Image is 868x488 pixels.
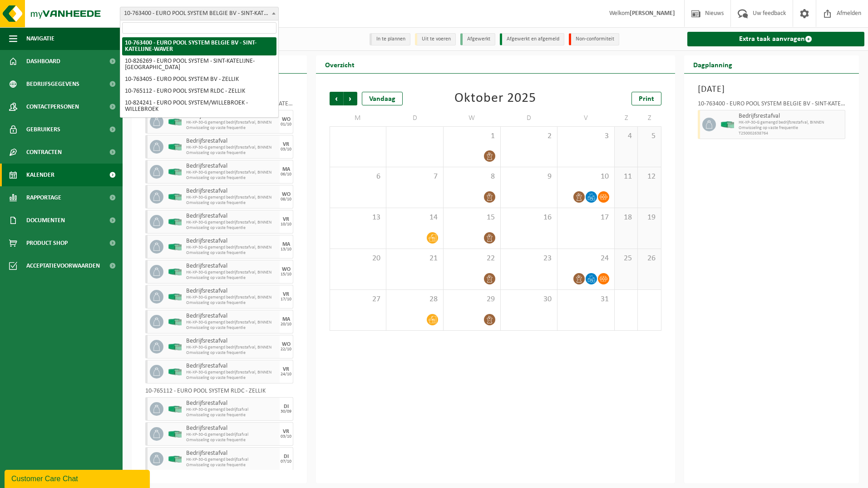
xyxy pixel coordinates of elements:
[562,172,610,182] span: 10
[335,172,382,182] span: 6
[500,33,564,45] li: Afgewerkt en afgemeld
[186,138,277,145] span: Bedrijfsrestafval
[386,110,444,126] td: D
[460,33,495,45] li: Afgewerkt
[186,438,277,443] span: Omwisseling op vaste frequentie
[619,131,633,141] span: 4
[168,406,182,413] img: HK-XP-30-GN-00
[505,294,553,304] span: 30
[562,131,610,141] span: 3
[186,295,277,300] span: HK-XP-30-G gemengd bedrijfsrestafval, BINNEN
[186,432,277,438] span: HK-XP-30-G gemengd bedrijfsafval
[168,456,182,463] img: HK-XP-30-GN-00
[501,110,558,126] td: D
[186,370,277,375] span: HK-XP-30-G gemengd bedrijfsrestafval, BINNEN
[186,320,277,325] span: HK-XP-30-G gemengd bedrijfsrestafval, BINNEN
[186,288,277,295] span: Bedrijfsrestafval
[619,172,633,182] span: 11
[330,110,387,126] td: M
[619,254,633,264] span: 25
[283,292,289,297] div: VR
[284,404,289,409] div: DI
[186,350,277,356] span: Omwisseling op vaste frequentie
[335,213,382,223] span: 13
[283,142,289,147] div: VR
[281,372,291,377] div: 24/10
[168,219,182,225] img: HK-XP-30-GN-00
[26,27,54,50] span: Navigatie
[448,213,496,223] span: 15
[186,225,277,231] span: Omwisseling op vaste frequentie
[505,213,553,223] span: 16
[168,344,182,350] img: HK-XP-30-GN-00
[120,7,279,20] span: 10-763400 - EURO POOL SYSTEM BELGIE BV - SINT-KATELIJNE-WAVER
[281,272,291,277] div: 15/10
[684,55,741,73] h2: Dagplanning
[186,125,277,131] span: Omwisseling op vaste frequentie
[281,122,291,127] div: 01/10
[168,294,182,300] img: HK-XP-30-GN-00
[186,450,277,457] span: Bedrijfsrestafval
[186,463,277,468] span: Omwisseling op vaste frequentie
[168,269,182,275] img: HK-XP-30-GN-00
[569,33,619,45] li: Non-conformiteit
[186,313,277,320] span: Bedrijfsrestafval
[739,113,843,120] span: Bedrijfsrestafval
[186,195,277,200] span: HK-XP-30-G gemengd bedrijfsrestafval, BINNEN
[26,95,79,118] span: Contactpersonen
[335,254,382,264] span: 20
[281,247,291,252] div: 13/10
[739,120,843,125] span: HK-XP-30-G gemengd bedrijfsrestafval, BINNEN
[281,322,291,327] div: 20/10
[26,50,60,73] span: Dashboard
[168,431,182,438] img: HK-XP-30-GN-00
[281,459,291,464] div: 07/10
[281,409,291,414] div: 30/09
[168,368,182,375] img: HK-XP-30-GN-00
[638,110,661,126] td: Z
[698,101,846,110] div: 10-763400 - EURO POOL SYSTEM BELGIE BV - SINT-KATELIJNE-WAVER
[642,131,656,141] span: 5
[330,92,343,105] span: Vorige
[630,10,675,17] strong: [PERSON_NAME]
[186,263,277,270] span: Bedrijfsrestafval
[615,110,638,126] td: Z
[562,294,610,304] span: 31
[282,167,290,172] div: MA
[415,33,456,45] li: Uit te voeren
[26,164,54,186] span: Kalender
[282,267,291,272] div: WO
[619,213,633,223] span: 18
[186,175,277,181] span: Omwisseling op vaste frequentie
[168,169,182,175] img: HK-XP-30-GN-00
[186,325,277,331] span: Omwisseling op vaste frequentie
[283,367,289,372] div: VR
[186,200,277,206] span: Omwisseling op vaste frequentie
[557,110,615,126] td: V
[26,141,62,164] span: Contracten
[186,275,277,281] span: Omwisseling op vaste frequentie
[186,170,277,175] span: HK-XP-30-G gemengd bedrijfsrestafval, BINNEN
[26,232,68,254] span: Product Shop
[505,131,553,141] span: 2
[282,317,290,322] div: MA
[186,220,277,225] span: HK-XP-30-G gemengd bedrijfsrestafval, BINNEN
[282,192,291,197] div: WO
[281,197,291,202] div: 08/10
[186,363,277,370] span: Bedrijfsrestafval
[391,172,439,182] span: 7
[281,172,291,177] div: 06/10
[168,144,182,150] img: HK-XP-30-GN-00
[720,121,734,128] img: HK-XP-30-GN-00
[454,92,536,105] div: Oktober 2025
[186,238,277,245] span: Bedrijfsrestafval
[505,172,553,182] span: 9
[5,468,152,488] iframe: chat widget
[316,55,364,73] h2: Overzicht
[186,400,277,407] span: Bedrijfsrestafval
[281,222,291,227] div: 10/10
[448,294,496,304] span: 29
[186,345,277,350] span: HK-XP-30-G gemengd bedrijfsrestafval, BINNEN
[26,186,61,209] span: Rapportage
